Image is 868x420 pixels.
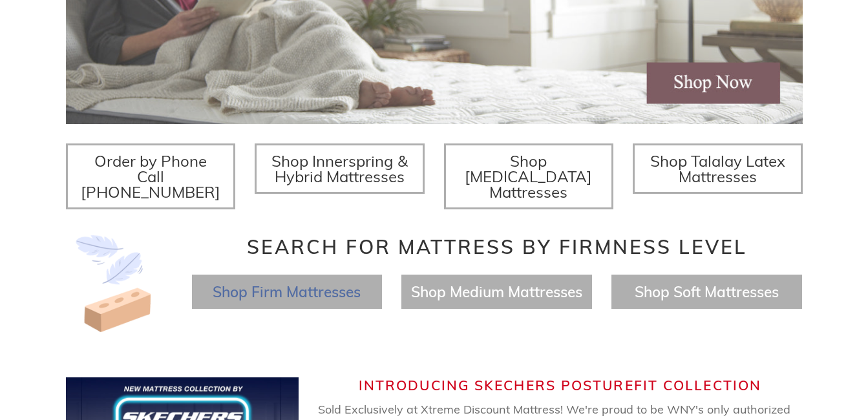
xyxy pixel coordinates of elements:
[650,151,785,186] span: Shop Talalay Latex Mattresses
[359,377,761,394] span: Introducing Skechers Posturefit Collection
[66,143,236,209] a: Order by Phone Call [PHONE_NUMBER]
[81,151,220,202] span: Order by Phone Call [PHONE_NUMBER]
[635,282,779,301] a: Shop Soft Mattresses
[411,282,582,301] a: Shop Medium Mattresses
[247,235,747,259] span: Search for Mattress by Firmness Level
[66,235,163,332] img: Image-of-brick- and-feather-representing-firm-and-soft-feel
[271,151,408,186] span: Shop Innerspring & Hybrid Mattresses
[633,143,803,194] a: Shop Talalay Latex Mattresses
[255,143,425,194] a: Shop Innerspring & Hybrid Mattresses
[213,282,361,301] a: Shop Firm Mattresses
[465,151,592,202] span: Shop [MEDICAL_DATA] Mattresses
[444,143,614,209] a: Shop [MEDICAL_DATA] Mattresses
